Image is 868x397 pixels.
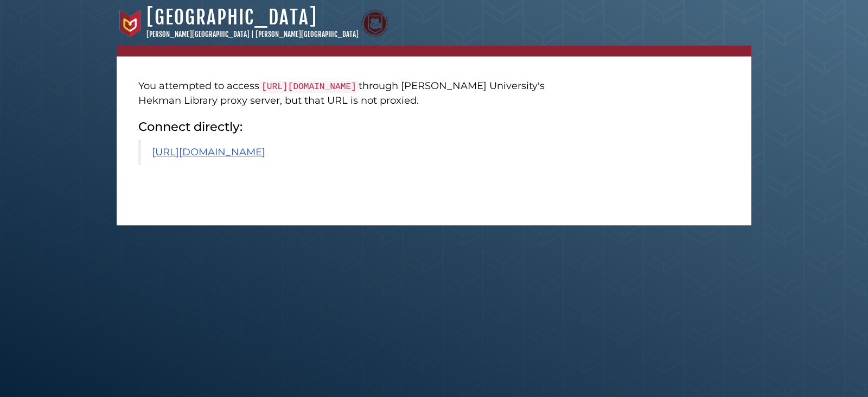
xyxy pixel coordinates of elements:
h2: Connect directly: [138,119,575,134]
img: Calvin University [117,10,144,37]
a: [GEOGRAPHIC_DATA] [146,5,317,29]
img: Calvin Theological Seminary [361,10,388,37]
p: [PERSON_NAME][GEOGRAPHIC_DATA] | [PERSON_NAME][GEOGRAPHIC_DATA] [146,29,359,40]
p: You attempted to access through [PERSON_NAME] University's Hekman Library proxy server, but that ... [138,79,575,108]
nav: breadcrumb [117,46,751,56]
code: [URL][DOMAIN_NAME] [259,81,359,93]
a: [URL][DOMAIN_NAME] [152,146,265,158]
